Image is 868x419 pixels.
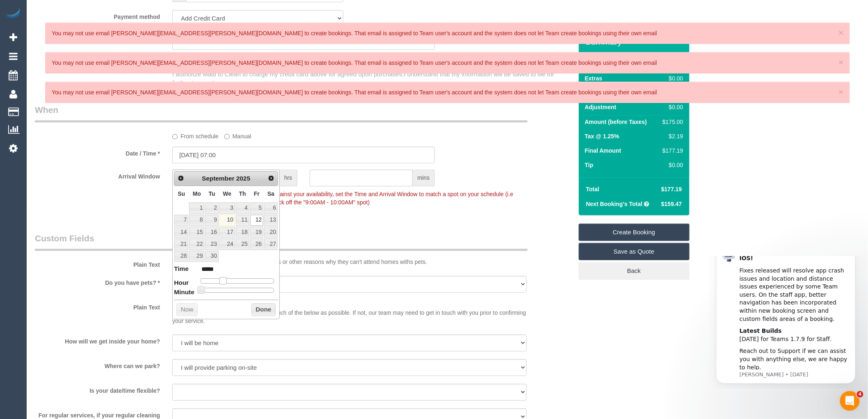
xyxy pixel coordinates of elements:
[239,190,246,197] span: Thursday
[659,118,683,126] div: $175.00
[205,238,218,250] a: 23
[219,215,235,226] a: 10
[35,104,528,122] legend: When
[264,238,278,250] a: 27
[36,91,146,115] div: Reach out to Support if we can assist you with anything else, we are happy to help.
[176,303,197,316] button: Now
[178,190,185,197] span: Sunday
[36,71,78,78] b: Latest Builds
[189,251,204,262] a: 29
[585,147,621,155] label: Final Amount
[250,238,263,250] a: 26
[661,186,682,192] span: $177.19
[264,227,278,238] a: 20
[29,359,166,370] label: Where can we park?
[857,391,863,398] span: 4
[838,28,843,37] button: Close
[29,169,166,181] label: Arrival Window
[209,190,215,197] span: Tuesday
[202,175,235,182] span: September
[659,132,683,140] div: $2.19
[29,300,166,311] label: Plain Text
[659,161,683,169] div: $0.00
[52,59,835,67] p: You may not use email [PERSON_NAME][EMAIL_ADDRESS][PERSON_NAME][DOMAIN_NAME] to create bookings. ...
[205,227,218,238] a: 16
[268,175,274,181] span: Next
[36,71,146,87] div: [DATE] for Teams 1.7.9 for Staff.
[219,238,235,250] a: 24
[29,258,166,269] label: Plain Text
[254,190,260,197] span: Friday
[250,215,263,226] a: 12
[205,215,218,226] a: 9
[264,202,278,213] a: 6
[838,87,843,96] span: ×
[838,28,843,37] span: ×
[178,175,184,181] span: Prev
[189,215,204,226] a: 8
[236,238,249,250] a: 25
[251,303,276,316] button: Done
[175,172,187,184] a: Prev
[223,190,232,197] span: Wednesday
[5,8,21,20] img: Automaid Logo
[838,58,843,66] button: Close
[172,129,219,140] label: From schedule
[36,11,146,67] div: Fixes released will resolve app crash issues and location and distance issues experienced by some...
[224,134,230,139] input: Manual
[36,115,146,122] p: Message from Ellie, sent 1w ago
[236,175,250,182] span: 2025
[586,186,599,192] strong: Total
[189,227,204,238] a: 15
[267,190,274,197] span: Saturday
[838,87,843,96] button: Close
[52,88,835,96] p: You may not use email [PERSON_NAME][EMAIL_ADDRESS][PERSON_NAME][DOMAIN_NAME] to create bookings. ...
[236,202,249,213] a: 4
[264,215,278,226] a: 13
[586,201,643,207] strong: Next Booking's Total
[585,161,594,169] label: Tip
[174,288,194,298] dt: Minute
[265,172,277,184] a: Next
[189,202,204,213] a: 1
[205,202,218,213] a: 2
[838,57,843,67] span: ×
[172,191,513,206] span: To make this booking count against your availability, set the Time and Arrival Window to match a ...
[174,278,189,288] dt: Hour
[219,227,235,238] a: 17
[659,147,683,155] div: $177.19
[205,251,218,262] a: 30
[172,147,435,163] input: DD/MM/YYYY HH:MM
[585,118,647,126] label: Amount (before Taxes)
[279,169,297,186] span: hrs
[174,251,188,262] a: 28
[174,227,188,238] a: 14
[840,391,860,411] iframe: Intercom live chat
[174,215,188,226] a: 7
[29,384,166,395] label: Is your date/time flexible?
[174,264,189,275] dt: Time
[250,202,263,213] a: 5
[219,202,235,213] a: 3
[579,243,690,260] a: Save as Quote
[174,238,188,250] a: 21
[579,224,690,241] a: Create Booking
[29,334,166,346] label: How will we get inside your home?
[250,227,263,238] a: 19
[236,227,249,238] a: 18
[52,29,835,37] p: You may not use email [PERSON_NAME][EMAIL_ADDRESS][PERSON_NAME][DOMAIN_NAME] to create bookings. ...
[224,129,251,140] label: Manual
[236,215,249,226] a: 11
[189,238,204,250] a: 22
[172,258,527,266] p: Some of our cleaning teams have allergies or other reasons why they can't attend homes withs pets.
[704,256,868,389] iframe: Intercom notifications message
[29,276,166,287] label: Do you have pets? *
[172,300,527,325] p: If you have time, please let us know as much of the below as possible. If not, our team may need ...
[579,262,690,279] a: Back
[35,232,528,251] legend: Custom Fields
[172,134,178,139] input: From schedule
[29,10,166,21] label: Payment method
[661,201,682,207] span: $159.47
[193,190,201,197] span: Monday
